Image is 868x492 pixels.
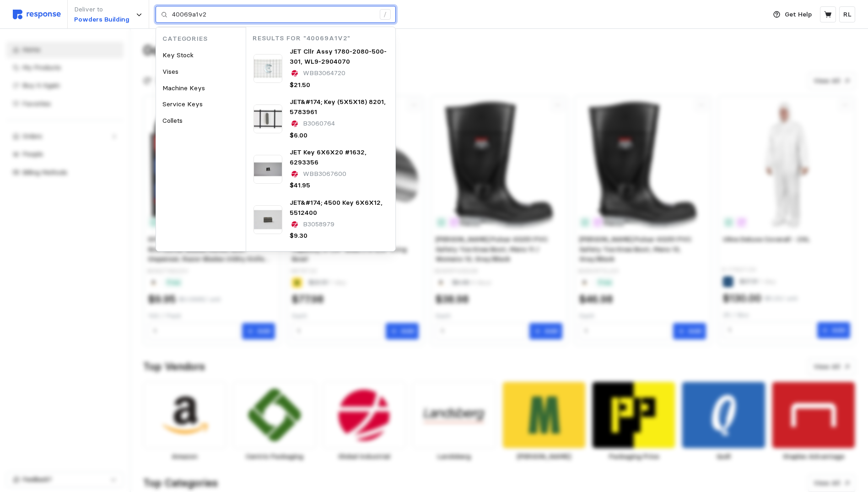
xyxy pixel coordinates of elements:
[172,6,375,23] input: Search for a product name or SKU
[303,68,345,78] p: WBB3064720
[253,205,282,234] img: WMH_5512400.webp
[253,54,282,83] img: WMH_2904070.webp
[162,116,183,125] span: Collets
[13,10,61,19] img: svg%3e
[380,9,391,20] div: /
[74,5,129,15] p: Deliver to
[290,80,310,90] p: $21.50
[162,100,203,108] span: Service Keys
[290,47,387,66] span: JET Cllr Assy 1780-2080-500-301, WL9-2904070
[290,148,367,166] span: JET Key 6X6X20 #1632, 6293356
[162,84,205,92] span: Machine Keys
[290,131,307,141] p: $6.00
[785,10,812,20] p: Get Help
[303,219,334,230] p: B3058979
[290,231,307,241] p: $9.30
[768,6,817,23] button: Get Help
[253,104,282,133] img: WMH_5783961.webp
[303,169,346,179] p: WBB3067600
[162,51,194,59] span: Key Stock
[839,6,855,22] button: RL
[290,180,310,191] p: $41.95
[162,34,246,44] p: Categories
[74,15,129,25] p: Powders Building
[253,33,395,44] p: Results for "40069a1v2"
[290,98,386,116] span: JET&#174; Key (5X5X18) 8201, 5783961
[290,198,383,217] span: JET&#174; 4500 Key 6X6X12, 5512400
[843,10,852,20] p: RL
[253,155,282,184] img: WMH_6293356.jpg.webp
[162,67,178,76] span: Vises
[303,119,335,129] p: B3060764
